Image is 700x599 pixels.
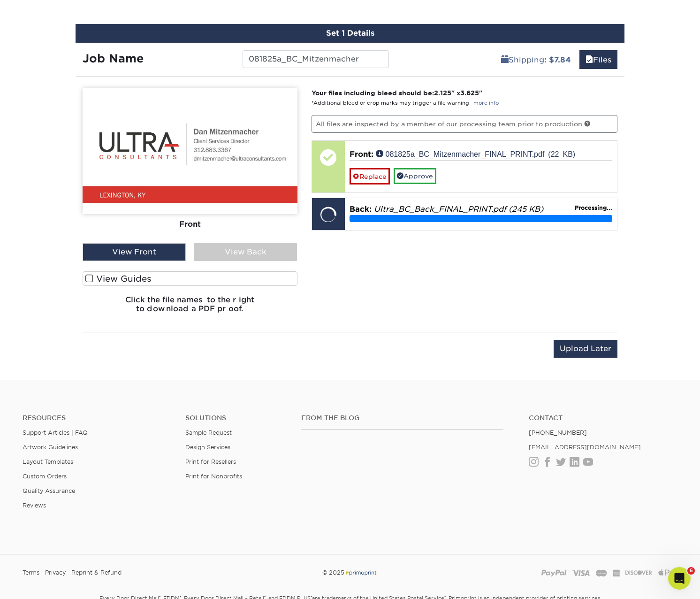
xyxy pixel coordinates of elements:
span: files [586,55,593,64]
a: [EMAIL_ADDRESS][DOMAIN_NAME] [529,444,641,451]
h4: Solutions [185,414,288,422]
a: [PHONE_NUMBER] [529,429,587,436]
b: : $7.84 [544,55,571,64]
a: Custom Orders [23,473,67,480]
em: Ultra_BC_Back_FINAL_PRINT.pdf (245 KB) [374,205,543,214]
small: *Additional bleed or crop marks may trigger a file warning – [312,100,499,106]
a: Approve [394,168,436,184]
div: View Front [83,243,186,261]
input: Upload Later [554,340,617,358]
span: 6 [687,567,695,575]
a: Sample Request [185,429,232,436]
span: 2.125 [434,89,451,97]
a: Files [579,50,617,69]
a: Terms [23,566,39,580]
a: more info [473,100,499,106]
a: Reprint & Refund [71,566,122,580]
a: Shipping: $7.84 [495,50,577,69]
img: Primoprint [344,569,377,576]
a: Replace [350,168,390,184]
a: Print for Nonprofits [185,473,242,480]
span: 3.625 [460,89,479,97]
div: Set 1 Details [76,24,624,43]
a: Contact [529,414,677,422]
h4: From the Blog [301,414,503,422]
a: 081825a_BC_Mitzenmacher_FINAL_PRINT.pdf (22 KB) [376,150,576,157]
input: Enter a job name [243,50,388,68]
iframe: Intercom live chat [668,567,691,590]
iframe: Google Customer Reviews [2,570,80,596]
div: © 2025 [238,566,461,580]
span: Front: [350,150,373,159]
span: Back: [350,205,372,214]
label: View Guides [83,271,297,286]
div: Front [83,214,297,235]
a: Quality Assurance [23,487,75,494]
a: Artwork Guidelines [23,444,78,451]
a: Reviews [23,502,46,509]
h4: Resources [23,414,171,422]
a: Support Articles | FAQ [23,429,88,436]
div: View Back [194,243,297,261]
a: Layout Templates [23,458,73,465]
a: Print for Resellers [185,458,236,465]
strong: Your files including bleed should be: " x " [312,89,482,97]
strong: Job Name [83,52,144,65]
h6: Click the file names to the right to download a PDF proof. [83,295,297,321]
p: All files are inspected by a member of our processing team prior to production. [312,115,618,133]
a: Privacy [45,566,66,580]
a: Design Services [185,444,230,451]
span: shipping [501,55,509,64]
